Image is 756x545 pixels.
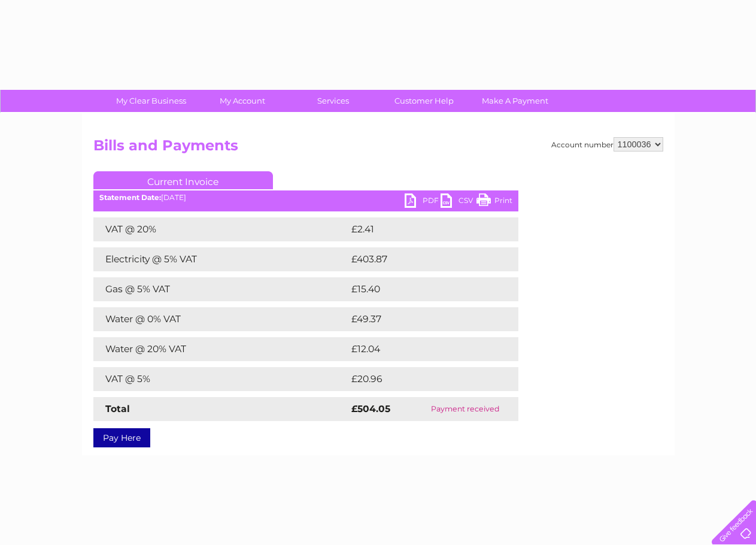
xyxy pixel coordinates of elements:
td: £20.96 [348,367,495,391]
td: VAT @ 5% [93,367,348,391]
a: My Account [193,90,292,112]
td: Water @ 0% VAT [93,307,348,331]
div: Account number [551,137,663,152]
a: Pay Here [93,428,150,447]
b: Statement Date: [99,193,161,202]
h2: Bills and Payments [93,137,663,160]
td: Water @ 20% VAT [93,337,348,361]
td: £2.41 [348,217,489,241]
a: My Clear Business [102,90,201,112]
a: Current Invoice [93,171,273,189]
a: Print [476,193,512,211]
div: [DATE] [93,193,518,202]
td: £15.40 [348,277,493,301]
strong: Total [105,403,130,414]
td: Electricity @ 5% VAT [93,247,348,271]
td: VAT @ 20% [93,217,348,241]
td: £12.04 [348,337,493,361]
td: £403.87 [348,247,497,271]
a: Services [284,90,382,112]
a: Customer Help [375,90,473,112]
td: Payment received [412,397,518,421]
td: Gas @ 5% VAT [93,277,348,301]
strong: £504.05 [351,403,390,414]
a: Make A Payment [466,90,564,112]
td: £49.37 [348,307,494,331]
a: CSV [441,193,476,211]
a: PDF [405,193,441,211]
